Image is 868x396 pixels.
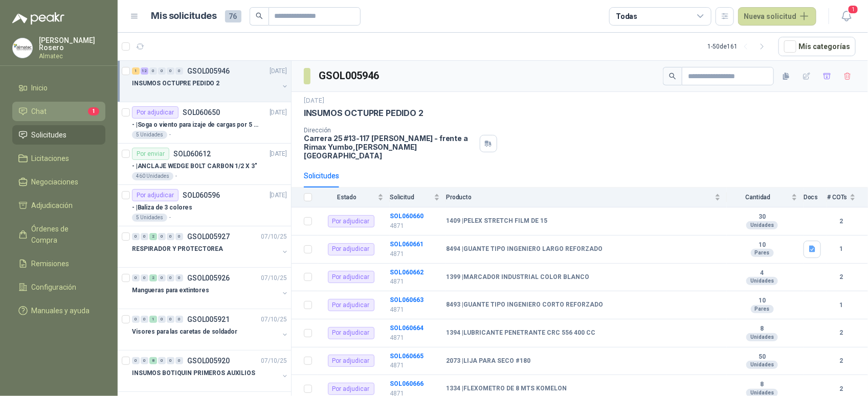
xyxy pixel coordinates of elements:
[328,383,374,395] div: Por adjudicar
[727,241,797,249] b: 10
[446,301,603,309] b: 8493 | GUANTE TIPO INGENIERO CORTO REFORZADO
[12,219,105,250] a: Órdenes de Compra
[12,254,105,273] a: Remisiones
[132,214,167,222] div: 5 Unidades
[261,356,287,366] p: 07/10/25
[390,277,440,287] p: 4871
[390,188,446,207] th: Solicitud
[132,368,255,378] p: INSUMOS BOTIQUIN PRIMEROS AUXILIOS
[827,300,856,310] b: 1
[175,316,183,323] div: 0
[390,361,440,370] p: 4871
[32,305,90,316] span: Manuales y ayuda
[167,357,174,364] div: 0
[32,129,67,141] span: Solicitudes
[727,188,804,207] th: Cantidad
[390,305,440,315] p: 4871
[390,380,424,387] a: SOL060666
[32,106,47,117] span: Chat
[738,7,816,26] button: Nueva solicitud
[12,301,105,320] a: Manuales y ayuda
[746,277,778,285] div: Unidades
[270,66,287,76] p: [DATE]
[39,37,105,51] p: [PERSON_NAME] Rosero
[132,286,209,295] p: Mangueras para extintores
[328,355,374,367] div: Por adjudicar
[167,274,174,282] div: 0
[225,10,241,22] span: 76
[132,327,237,337] p: Visores para las caretas de soldador
[318,188,390,207] th: Estado
[132,161,257,171] p: - | ANCLAJE WEDGE BOLT CARBON 1/2 X 3"
[446,273,589,282] b: 1399 | MARCADOR INDUSTRIAL COLOR BLANCO
[32,282,77,293] span: Configuración
[141,357,148,364] div: 0
[32,82,48,94] span: Inicio
[187,274,230,282] p: GSOL005926
[827,244,856,254] b: 1
[12,172,105,192] a: Negociaciones
[187,316,230,323] p: GSOL005921
[132,106,179,119] div: Por adjudicar
[746,221,778,229] div: Unidades
[390,213,424,220] a: SOL060660
[270,149,287,159] p: [DATE]
[132,233,140,240] div: 0
[12,12,64,25] img: Logo peakr
[167,233,174,240] div: 0
[118,144,291,185] a: Por enviarSOL060612[DATE] - |ANCLAJE WEDGE BOLT CARBON 1/2 X 3"460 Unidades-
[173,150,211,157] p: SOL060612
[187,67,230,75] p: GSOL005946
[304,134,476,160] p: Carrera 25 #13-117 [PERSON_NAME] - frente a Rimax Yumbo , [PERSON_NAME][GEOGRAPHIC_DATA]
[132,357,140,364] div: 0
[149,274,157,282] div: 2
[151,9,217,24] h1: Mis solicitudes
[390,333,440,343] p: 4871
[132,148,169,160] div: Por enviar
[669,73,676,80] span: search
[390,249,440,259] p: 4871
[132,274,140,282] div: 0
[746,333,778,341] div: Unidades
[328,327,374,339] div: Por adjudicar
[446,329,595,337] b: 1394 | LUBRICANTE PENETRANTE CRC 556 400 CC
[169,131,171,139] p: -
[827,272,856,282] b: 2
[169,214,171,222] p: -
[12,78,105,98] a: Inicio
[390,353,424,360] b: SOL060665
[132,313,289,346] a: 0 0 1 0 0 0 GSOL00592107/10/25 Visores para las caretas de soldador
[390,221,440,231] p: 4871
[167,316,174,323] div: 0
[727,297,797,305] b: 10
[132,131,167,139] div: 5 Unidades
[827,217,856,226] b: 2
[390,269,424,276] a: SOL060662
[132,189,179,201] div: Por adjudicar
[167,67,174,75] div: 0
[727,325,797,333] b: 8
[328,243,374,255] div: Por adjudicar
[141,67,148,75] div: 12
[149,233,157,240] div: 2
[804,188,827,207] th: Docs
[328,271,374,283] div: Por adjudicar
[132,79,219,88] p: INSUMOS OCTUPRE PEDIDO 2
[827,328,856,338] b: 2
[707,38,770,55] div: 1 - 50 de 161
[175,67,183,75] div: 0
[328,299,374,311] div: Por adjudicar
[158,67,166,75] div: 0
[141,233,148,240] div: 0
[149,357,157,364] div: 8
[141,316,148,323] div: 0
[319,68,381,84] h3: GSOL005946
[39,53,105,59] p: Almatec
[132,65,289,98] a: 1 12 0 0 0 0 GSOL005946[DATE] INSUMOS OCTUPRE PEDIDO 2
[751,305,774,313] div: Pares
[390,241,424,248] a: SOL060661
[827,384,856,394] b: 2
[256,12,263,19] span: search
